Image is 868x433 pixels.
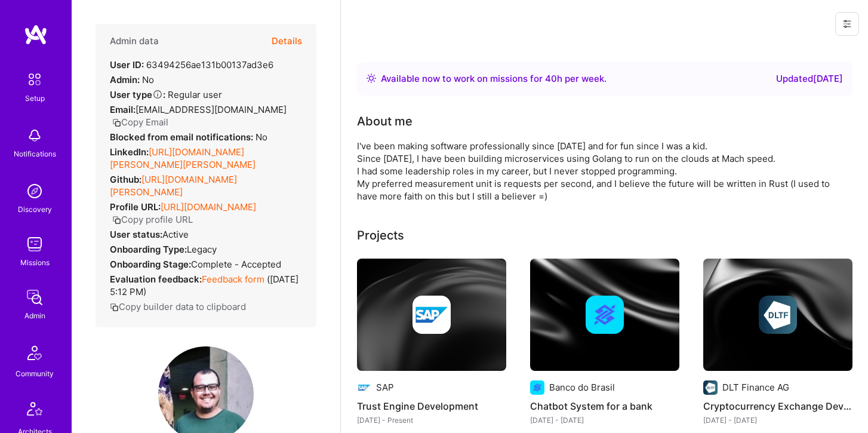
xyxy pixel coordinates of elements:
[25,92,45,105] div: Setup
[23,285,47,309] img: admin teamwork
[357,398,506,414] h4: Trust Engine Development
[136,104,287,115] span: [EMAIL_ADDRESS][DOMAIN_NAME]
[376,381,394,394] div: SAP
[110,146,256,170] a: [URL][DOMAIN_NAME][PERSON_NAME][PERSON_NAME]
[20,397,49,425] img: Architects
[357,414,506,426] div: [DATE] - Present
[586,296,624,334] img: Company logo
[357,112,413,130] div: About me
[20,339,49,367] img: Community
[110,131,256,143] strong: Blocked from email notifications:
[110,104,136,115] strong: Email:
[110,174,237,198] a: [URL][DOMAIN_NAME][PERSON_NAME]
[23,124,47,148] img: bell
[16,367,54,380] div: Community
[703,259,852,371] img: cover
[161,201,256,213] a: [URL][DOMAIN_NAME]
[110,259,191,270] strong: Onboarding Stage:
[110,131,267,143] div: No
[202,274,264,285] a: Feedback form
[110,273,302,298] div: ( [DATE] 5:12 PM )
[110,59,273,71] div: 63494256ae131b00137ad3e6
[110,303,119,312] i: icon Copy
[112,116,168,128] button: Copy Email
[530,398,679,414] h4: Chatbot System for a bank
[110,174,141,185] strong: Github:
[549,381,615,394] div: Banco do Brasil
[112,213,193,226] button: Copy profile URL
[381,72,607,86] div: Available now to work on missions for h per week .
[759,296,797,334] img: Company logo
[110,244,187,255] strong: Onboarding Type:
[357,226,404,244] div: Projects
[110,300,246,313] button: Copy builder data to clipboard
[110,74,140,85] strong: Admin:
[530,259,679,371] img: cover
[357,380,371,395] img: Company logo
[110,73,154,86] div: No
[23,232,47,256] img: teamwork
[357,259,506,371] img: cover
[110,229,162,240] strong: User status:
[20,256,50,269] div: Missions
[703,414,852,426] div: [DATE] - [DATE]
[776,72,843,86] div: Updated [DATE]
[24,309,45,322] div: Admin
[530,414,679,426] div: [DATE] - [DATE]
[14,148,56,160] div: Notifications
[110,59,144,70] strong: User ID:
[545,73,557,84] span: 40
[722,381,789,394] div: DLT Finance AG
[110,36,159,47] h4: Admin data
[703,380,718,395] img: Company logo
[530,380,544,395] img: Company logo
[703,398,852,414] h4: Cryptocurrency Exchange Development
[272,24,302,59] button: Details
[110,201,161,213] strong: Profile URL:
[413,296,451,334] img: Company logo
[187,244,217,255] span: legacy
[110,89,165,100] strong: User type :
[110,146,149,158] strong: LinkedIn:
[162,229,189,240] span: Active
[23,179,47,203] img: discovery
[357,140,835,202] div: I've been making software professionally since [DATE] and for fun since I was a kid. Since [DATE]...
[110,274,202,285] strong: Evaluation feedback:
[18,203,52,216] div: Discovery
[110,88,222,101] div: Regular user
[22,67,47,92] img: setup
[24,24,48,45] img: logo
[112,216,121,225] i: icon Copy
[112,118,121,127] i: icon Copy
[191,259,281,270] span: Complete - Accepted
[367,73,376,83] img: Availability
[152,89,163,100] i: Help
